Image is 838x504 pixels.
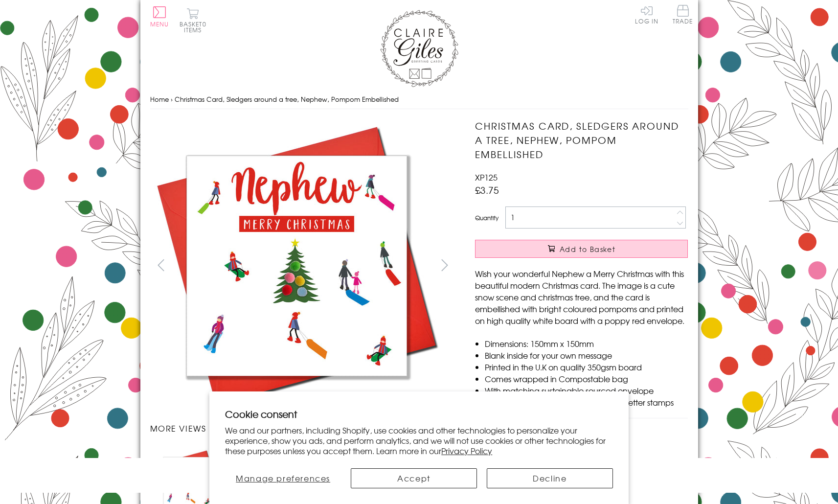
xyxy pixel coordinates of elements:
img: Christmas Card, Sledgers around a tree, Nephew, Pompom Embellished [455,119,749,412]
span: Add to Basket [560,244,615,254]
label: Quantity [475,213,498,222]
li: With matching sustainable sourced envelope [485,385,688,396]
a: Log In [635,5,658,24]
li: Blank inside for your own message [485,349,688,361]
span: 0 items [184,20,206,34]
button: Menu [150,6,169,27]
button: Add to Basket [475,240,688,258]
button: Manage preferences [225,468,341,488]
span: › [171,94,173,104]
p: Wish your wonderful Nephew a Merry Christmas with this beautiful modern Christmas card. The image... [475,268,688,326]
li: Dimensions: 150mm x 150mm [485,338,688,349]
span: Christmas Card, Sledgers around a tree, Nephew, Pompom Embellished [175,94,399,104]
nav: breadcrumbs [150,90,688,110]
h2: Cookie consent [225,407,613,421]
img: Christmas Card, Sledgers around a tree, Nephew, Pompom Embellished [150,119,443,412]
span: XP125 [475,171,498,183]
button: Accept [351,468,477,488]
p: We and our partners, including Shopify, use cookies and other technologies to personalize your ex... [225,425,613,456]
span: £3.75 [475,183,499,197]
span: Trade [673,5,693,24]
span: Menu [150,20,169,28]
li: Printed in the U.K on quality 350gsm board [485,361,688,373]
span: Manage preferences [236,472,330,484]
a: Home [150,94,169,104]
a: Trade [673,5,693,26]
button: Decline [487,468,613,488]
button: prev [150,254,172,276]
li: Comes wrapped in Compostable bag [485,373,688,385]
a: Privacy Policy [441,445,492,457]
h1: Christmas Card, Sledgers around a tree, Nephew, Pompom Embellished [475,119,688,161]
h3: More views [150,422,456,434]
button: next [433,254,455,276]
img: Claire Giles Greetings Cards [380,10,458,87]
button: Basket0 items [180,8,206,33]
